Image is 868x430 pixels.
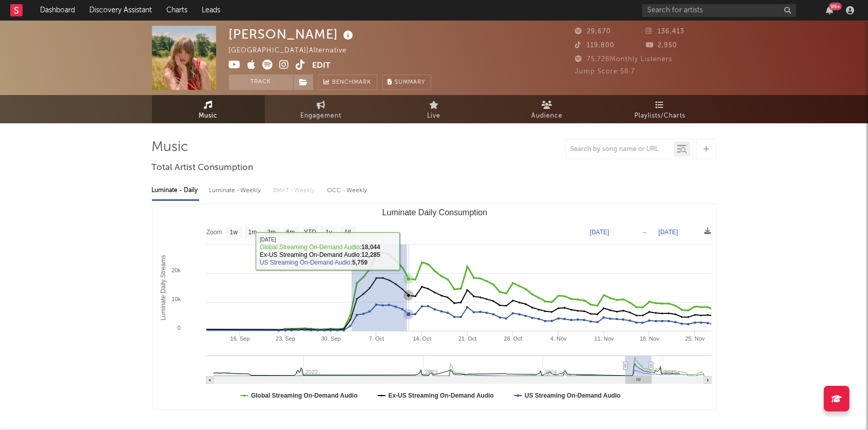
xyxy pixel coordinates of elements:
[575,56,673,63] span: 75,728 Monthly Listeners
[230,335,249,342] text: 16. Sep
[251,392,358,399] text: Global Streaming On-Demand Audio
[826,6,833,14] button: 99+
[640,335,659,342] text: 18. Nov
[325,229,332,236] text: 1y
[634,110,685,122] span: Playlists/Charts
[590,229,609,236] text: [DATE]
[575,42,615,49] span: 119,800
[177,325,180,331] text: 0
[209,182,263,199] div: Luminate - Weekly
[276,335,295,342] text: 23. Sep
[594,335,613,342] text: 11. Nov
[333,77,372,89] span: Benchmark
[152,204,717,409] svg: Luminate Daily Consumption
[458,335,476,342] text: 21. Oct
[206,229,222,236] text: Zoom
[575,68,635,75] span: Jump Score: 58.7
[575,28,611,35] span: 29,670
[327,182,369,199] div: OCC - Weekly
[428,110,441,122] span: Live
[152,95,265,123] a: Music
[566,145,674,154] input: Search by song name or URL
[321,335,340,342] text: 30. Sep
[388,392,494,399] text: Ex-US Streaming On-Demand Audio
[248,229,257,236] text: 1m
[646,42,677,49] span: 2,950
[229,26,356,43] div: [PERSON_NAME]
[504,335,522,342] text: 28. Oct
[369,335,383,342] text: 7. Oct
[641,229,647,236] text: →
[152,162,254,174] span: Total Artist Consumption
[829,3,842,10] div: 99 +
[199,110,218,122] span: Music
[229,74,293,90] button: Track
[531,110,563,122] span: Audience
[382,208,487,217] text: Luminate Daily Consumption
[491,95,604,123] a: Audience
[286,229,295,236] text: 6m
[318,74,377,90] a: Benchmark
[525,392,621,399] text: US Streaming On-Demand Audio
[313,60,331,72] button: Edit
[550,335,567,342] text: 4. Nov
[344,229,351,236] text: All
[265,95,378,123] a: Engagement
[152,182,199,199] div: Luminate - Daily
[659,229,678,236] text: [DATE]
[382,74,431,90] button: Summary
[646,28,684,35] span: 136,413
[685,335,705,342] text: 25. Nov
[171,296,181,302] text: 10k
[171,267,181,273] text: 20k
[267,229,276,236] text: 3m
[604,95,717,123] a: Playlists/Charts
[159,255,166,320] text: Luminate Daily Streams
[301,110,342,122] span: Engagement
[229,45,359,57] div: [GEOGRAPHIC_DATA] | Alternative
[303,229,316,236] text: YTD
[395,80,426,85] span: Summary
[413,335,431,342] text: 14. Oct
[229,229,238,236] text: 1w
[378,95,491,123] a: Live
[642,4,796,17] input: Search for artists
